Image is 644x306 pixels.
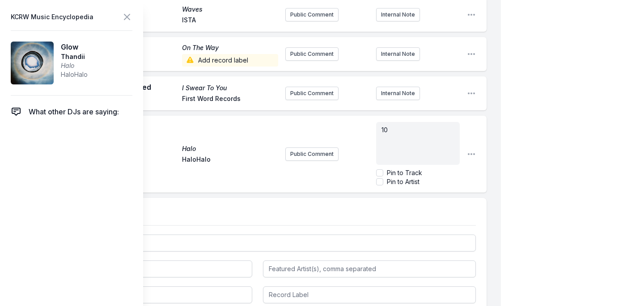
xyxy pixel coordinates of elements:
span: KCRW Music Encyclopedia [11,11,93,23]
input: Album Title [39,286,252,303]
button: Open playlist item options [467,50,476,59]
input: Record Label [263,286,476,303]
button: Public Comment [285,8,339,21]
span: Halo [182,144,278,153]
button: Public Comment [285,147,339,161]
span: 10 [381,126,388,134]
button: Public Comment [285,47,339,61]
span: First Word Records [182,94,278,105]
input: Track Title [39,235,476,252]
span: I Swear To You [182,84,278,92]
button: Internal Note [376,87,420,100]
input: Artist [39,260,252,277]
label: Pin to Artist [387,177,419,186]
span: Thandii [61,52,88,61]
input: Featured Artist(s), comma separated [263,260,476,277]
button: Internal Note [376,8,420,21]
button: Open playlist item options [467,150,476,159]
span: HaloHalo [182,155,278,166]
button: Public Comment [285,87,339,100]
span: Glow [61,42,88,52]
label: Pin to Track [387,168,422,177]
img: Halo [11,42,54,84]
span: What other DJs are saying: [29,106,119,117]
span: Waves [182,5,278,14]
span: Add record label [182,54,278,67]
span: ISTA [182,16,278,26]
span: HaloHalo [61,70,88,79]
span: On The Way [182,43,278,52]
button: Open playlist item options [467,89,476,98]
button: Internal Note [376,47,420,61]
button: Open playlist item options [467,10,476,19]
span: Halo [61,61,88,70]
